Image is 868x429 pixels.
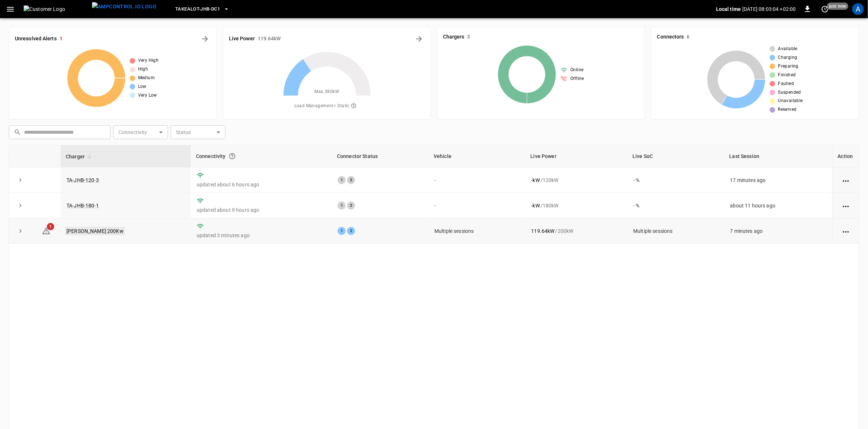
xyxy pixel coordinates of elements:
img: ampcontrol.io logo [92,2,156,11]
th: Live Power [526,145,628,167]
div: action cell options [841,202,851,209]
td: Multiple sessions [429,218,525,244]
div: / 180 kW [531,202,622,209]
span: Takealot-JHB-DC1 [175,5,220,13]
span: Very Low [138,92,157,99]
a: [PERSON_NAME] 200Kw [65,227,125,235]
div: 1 [338,176,346,184]
div: / 200 kW [531,227,622,235]
button: expand row [15,200,26,211]
th: Vehicle [429,145,525,167]
td: Multiple sessions [627,218,724,244]
div: action cell options [841,227,851,235]
div: Connectivity [196,150,327,163]
span: Faulted [778,80,794,88]
th: Live SoC [627,145,724,167]
span: Online [571,66,584,74]
h6: 6 [687,33,690,41]
th: Connector Status [332,145,429,167]
button: expand row [15,226,26,236]
span: Load Management = Static [294,100,359,112]
span: Offline [571,75,584,82]
div: 2 [347,227,355,235]
h6: Live Power [229,35,255,43]
p: updated 3 minutes ago [197,232,326,239]
td: - [429,193,525,218]
span: Charging [778,54,797,61]
td: 7 minutes ago [724,218,832,244]
h6: 1 [60,35,63,43]
h6: Chargers [443,33,465,41]
span: just now [827,3,849,10]
div: 2 [347,176,355,184]
h6: Connectors [657,33,684,41]
span: Charger [66,152,94,161]
td: about 11 hours ago [724,193,832,218]
p: [DATE] 08:03:04 +02:00 [743,5,796,13]
div: 1 [338,202,346,210]
span: Reserved [778,106,797,113]
span: Finished [778,72,796,79]
p: 119.64 kW [531,227,555,235]
span: Low [138,83,146,90]
button: Connection between the charger and our software. [226,150,239,163]
span: Very High [138,57,159,64]
a: 1 [42,228,51,234]
th: Last Session [724,145,832,167]
td: - % [627,193,724,218]
a: TA-JHB-180-1 [67,203,99,209]
p: - kW [531,202,540,209]
a: TA-JHB-120-3 [67,177,99,183]
button: All Alerts [199,33,211,45]
button: The system is using AmpEdge-configured limits for static load managment. Depending on your config... [348,100,359,112]
div: 2 [347,202,355,210]
th: Action [832,145,859,167]
button: set refresh interval [819,3,831,15]
div: action cell options [841,177,851,184]
div: profile-icon [852,3,864,15]
div: / 120 kW [531,177,622,184]
button: Energy Overview [413,33,425,45]
td: - [429,167,525,193]
div: 1 [338,227,346,235]
span: High [138,66,148,73]
h6: 3 [467,33,470,41]
h6: 119.64 kW [258,35,281,43]
img: Customer Logo [24,5,89,13]
span: Medium [138,74,155,82]
p: - kW [531,177,540,184]
span: Preparing [778,63,799,70]
span: 1 [47,223,54,230]
p: Local time [716,5,741,13]
span: Available [778,45,798,53]
td: - % [627,167,724,193]
h6: Unresolved Alerts [15,35,57,43]
button: Takealot-JHB-DC1 [172,2,232,16]
span: Suspended [778,89,801,96]
td: 17 minutes ago [724,167,832,193]
button: expand row [15,175,26,186]
p: updated about 6 hours ago [197,181,326,188]
span: Max. 380 kW [315,88,339,96]
span: Unavailable [778,97,803,105]
p: updated about 9 hours ago [197,206,326,214]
